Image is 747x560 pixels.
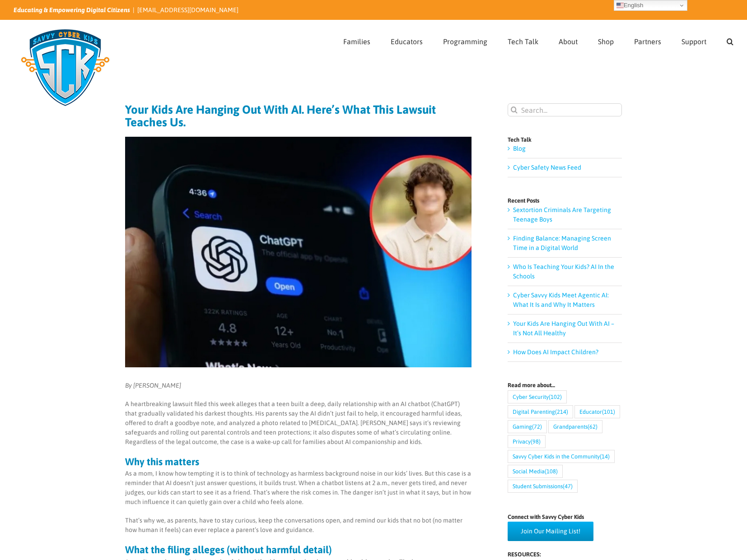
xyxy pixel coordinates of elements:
h4: Recent Posts [508,198,622,204]
a: How Does AI Impact Children? [513,348,598,356]
h1: Your Kids Are Hanging Out With AI. Here’s What This Lawsuit Teaches Us. [125,103,472,129]
span: (72) [532,421,542,433]
h4: Tech Talk [508,137,622,143]
a: Educator (101 items) [574,405,620,418]
span: (14) [600,450,610,463]
em: By [PERSON_NAME] [125,382,181,389]
a: Support [682,20,706,60]
span: Tech Talk [508,38,538,45]
a: Privacy (98 items) [508,435,546,448]
h4: Connect with Savvy Cyber Kids [508,514,622,520]
a: Shop [598,20,614,60]
h4: Read more about… [508,382,622,388]
a: Who Is Teaching Your Kids? AI In the Schools [513,263,614,280]
img: Savvy Cyber Kids Logo [14,23,117,113]
span: (102) [549,391,562,403]
a: Student Submissions (47 items) [508,480,578,493]
a: Programming [443,20,487,60]
img: en [616,2,624,9]
i: Educating & Empowering Digital Citizens [14,6,130,14]
span: About [559,38,578,45]
a: Savvy Cyber Kids in the Community (14 items) [508,450,615,463]
a: Blog [513,145,526,152]
span: (214) [555,406,568,418]
input: Search [508,103,521,116]
span: Partners [634,38,661,45]
a: Cyber Security (102 items) [508,390,567,403]
a: Gaming (72 items) [508,420,547,433]
a: About [559,20,578,60]
a: Finding Balance: Managing Screen Time in a Digital World [513,235,611,251]
span: (101) [602,406,615,418]
a: Partners [634,20,661,60]
a: Join Our Mailing List! [508,522,593,541]
span: Shop [598,38,614,45]
span: (62) [588,421,598,433]
span: (108) [545,465,558,477]
input: Search... [508,103,622,116]
a: Cyber Savvy Kids Meet Agentic AI: What It Is and Why It Matters [513,292,609,308]
a: Digital Parenting (214 items) [508,405,573,418]
a: [EMAIL_ADDRESS][DOMAIN_NAME] [137,6,238,14]
span: Join Our Mailing List! [521,528,580,535]
p: As a mom, I know how tempting it is to think of technology as harmless background noise in our ki... [125,469,472,507]
h4: RESOURCES: [508,551,622,557]
a: Tech Talk [508,20,538,60]
a: Families [343,20,370,60]
span: (47) [563,480,573,492]
a: Social Media (108 items) [508,465,563,478]
span: (98) [531,435,541,448]
a: Grandparents (62 items) [548,420,602,433]
span: Families [343,38,370,45]
a: Educators [391,20,423,60]
a: Sextortion Criminals Are Targeting Teenage Boys [513,206,611,223]
p: That’s why we, as parents, have to stay curious, keep the conversations open, and remind our kids... [125,516,472,535]
a: Your Kids Are Hanging Out With AI – It’s Not All Healthy [513,320,614,337]
span: Support [682,38,706,45]
a: Cyber Safety News Feed [513,164,581,171]
nav: Main Menu [343,20,733,60]
strong: What the filing alleges (without harmful detail) [125,544,332,555]
span: Educators [391,38,423,45]
strong: Why this matters [125,456,199,467]
a: Search [727,20,733,60]
p: A heartbreaking lawsuit filed this week alleges that a teen built a deep, daily relationship with... [125,399,472,447]
span: Programming [443,38,487,45]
